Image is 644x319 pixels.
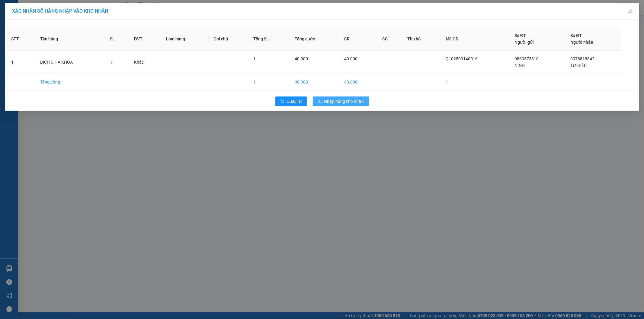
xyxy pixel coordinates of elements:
th: Thu hộ [402,27,441,51]
td: 1 [248,74,290,90]
span: Người nhận [571,40,594,45]
span: Người gửi [514,40,534,45]
th: Tổng cước [290,27,340,51]
th: ĐVT [129,27,161,51]
span: Số ĐT [571,33,582,38]
span: 1 [110,60,113,65]
span: 40.000 [344,56,357,61]
td: 1 [6,51,35,74]
td: BỊCH CHÌA KHÓA [35,51,105,74]
span: NINH [514,63,525,68]
td: Tổng cộng [35,74,105,90]
th: Loại hàng [161,27,209,51]
div: Trạm 3.5 TLài [5,5,45,20]
span: Gửi: [5,6,14,12]
th: SL [105,27,129,51]
span: 0869373810 [514,56,539,61]
th: Mã GD [441,27,510,51]
span: rollback [280,99,284,104]
span: Nhận: [49,6,64,12]
td: 1 [441,74,510,90]
span: Quay lại [287,98,302,105]
button: downloadNhập hàng kho nhận [313,96,369,106]
div: SỈN [49,20,87,27]
span: download [318,99,322,104]
div: Quận 10 [49,5,87,20]
td: Khác [129,51,161,74]
span: Số ĐT [514,33,526,38]
th: CC [377,27,402,51]
th: CR [339,27,377,51]
span: 40.000 [295,56,308,61]
span: Nhập hàng kho nhận [324,98,364,105]
span: 0978818842 [571,56,595,61]
div: HUỆ [5,20,45,27]
th: STT [6,27,35,51]
button: rollbackQuay lại [275,96,307,106]
span: close [628,9,633,14]
span: XÁC NHẬN SỐ HÀNG NHẬP VÀO KHO NHẬN [12,8,108,14]
td: 40.000 [290,74,340,90]
span: Q102509140016 [446,56,478,61]
th: Ghi chú [209,27,248,51]
th: Tên hàng [35,27,105,51]
button: Close [622,3,639,20]
div: 87068013977 [5,35,45,43]
span: TỪ HIẾU [571,63,587,68]
span: 1 [253,56,256,61]
th: Tổng SL [248,27,290,51]
td: 40.000 [339,74,377,90]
